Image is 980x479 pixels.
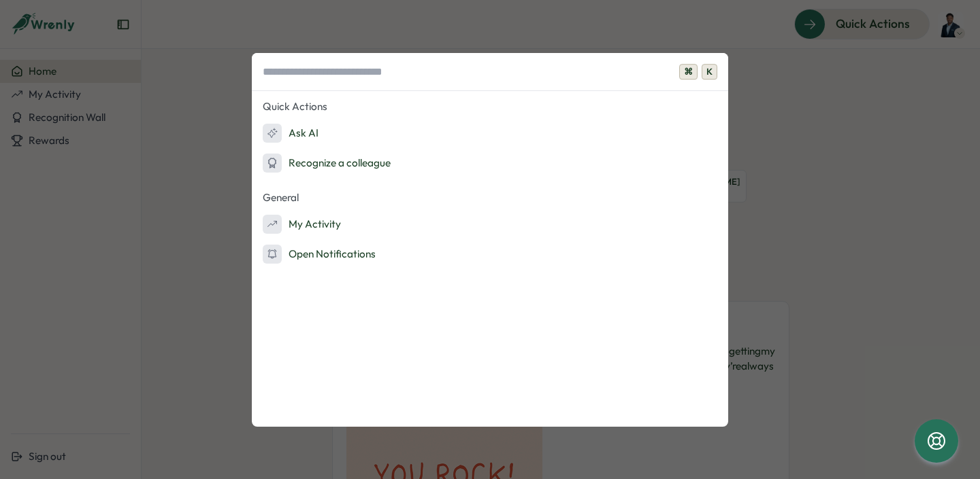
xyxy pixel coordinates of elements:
[263,154,391,173] div: Recognize a colleague
[679,64,698,80] span: ⌘
[263,245,376,264] div: Open Notifications
[252,211,728,238] button: My Activity
[252,241,728,268] button: Open Notifications
[252,188,728,208] p: General
[702,64,717,80] span: K
[252,96,728,117] p: Quick Actions
[263,215,341,234] div: My Activity
[252,120,728,147] button: Ask AI
[263,124,318,143] div: Ask AI
[252,149,728,177] button: Recognize a colleague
